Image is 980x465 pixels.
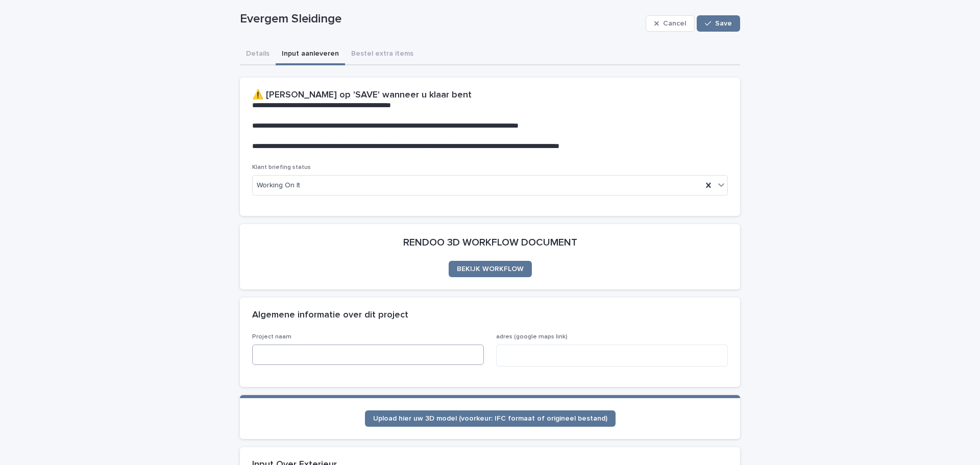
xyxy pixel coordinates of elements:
p: Evergem Sleidinge [240,12,642,27]
button: Cancel [646,15,695,32]
a: Upload hier uw 3D model (voorkeur: IFC formaat of origineel bestand) [365,410,616,427]
h2: Algemene informatie over dit project [252,310,408,321]
a: BEKIJK WORKFLOW [449,261,532,277]
h2: ⚠️ [PERSON_NAME] op 'SAVE' wanneer u klaar bent [252,90,472,101]
button: Bestel extra items [345,44,420,65]
span: Cancel [663,20,686,27]
span: Save [715,20,732,27]
h2: RENDOO 3D WORKFLOW DOCUMENT [403,236,577,249]
button: Details [240,44,276,65]
span: Upload hier uw 3D model (voorkeur: IFC formaat of origineel bestand) [373,415,607,422]
button: Save [697,15,740,32]
span: Project naam [252,334,291,340]
span: BEKIJK WORKFLOW [457,265,524,273]
button: Input aanleveren [276,44,345,65]
span: Working On It [257,180,300,191]
span: adres (google maps link) [496,334,568,340]
span: Klant briefing status [252,164,311,170]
